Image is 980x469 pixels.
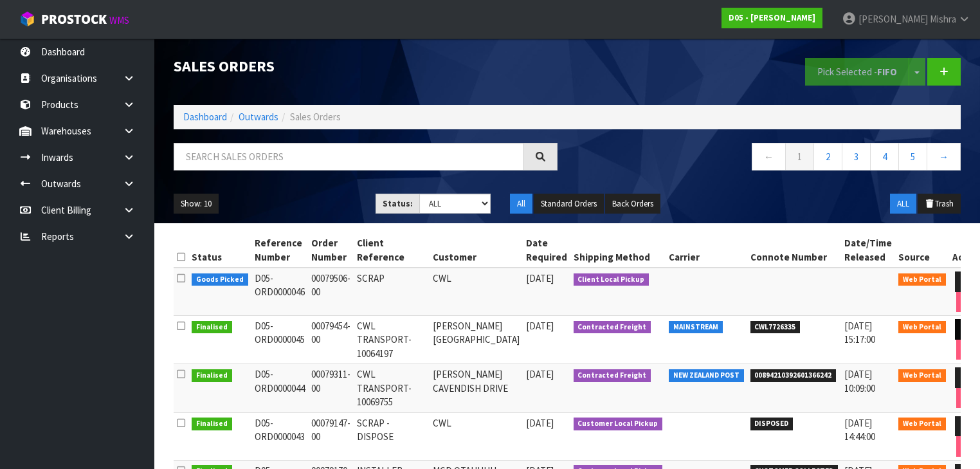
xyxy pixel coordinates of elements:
td: [PERSON_NAME] [GEOGRAPHIC_DATA] [430,316,523,364]
td: [PERSON_NAME] CAVENDISH DRIVE [430,364,523,412]
td: SCRAP [354,268,430,316]
span: Sales Orders [290,111,341,123]
td: CWL TRANSPORT-10064197 [354,316,430,364]
span: Web Portal [898,418,946,430]
span: Web Portal [898,369,946,382]
span: Customer Local Pickup [574,418,663,430]
input: Search sales orders [174,143,524,170]
a: Dashboard [183,111,227,123]
span: [DATE] 14:44:00 [844,417,875,443]
span: Finalised [192,418,232,430]
button: All [510,194,532,214]
td: D05-ORD0000046 [251,268,308,316]
span: Contracted Freight [574,321,651,334]
small: WMS [109,14,129,26]
span: [DATE] [526,368,554,380]
button: Show: 10 [174,194,219,214]
a: 1 [785,143,814,170]
th: Reference Number [251,233,308,268]
td: D05-ORD0000043 [251,412,308,460]
span: [DATE] [526,320,554,332]
td: 00079506-00 [308,268,354,316]
img: cube-alt.png [19,11,35,27]
a: Outwards [239,111,278,123]
a: D05 - [PERSON_NAME] [721,8,822,28]
nav: Page navigation [577,143,961,174]
span: [PERSON_NAME] [858,13,928,25]
span: [DATE] [526,417,554,429]
span: Finalised [192,369,232,382]
span: [DATE] [526,272,554,284]
span: NEW ZEALAND POST [669,369,744,382]
td: CWL [430,412,523,460]
button: Back Orders [605,194,660,214]
h1: Sales Orders [174,58,558,75]
th: Client Reference [354,233,430,268]
td: 00079454-00 [308,316,354,364]
td: SCRAP - DISPOSE [354,412,430,460]
button: Standard Orders [534,194,604,214]
td: CWL [430,268,523,316]
button: ALL [890,194,916,214]
a: 4 [870,143,899,170]
td: CWL TRANSPORT-10069755 [354,364,430,412]
span: Client Local Pickup [574,273,649,286]
span: Web Portal [898,321,946,334]
th: Carrier [666,233,747,268]
button: Trash [918,194,961,214]
span: Goods Picked [192,273,248,286]
strong: Status: [383,198,413,209]
span: 00894210392601366242 [750,369,837,382]
span: Finalised [192,321,232,334]
span: Contracted Freight [574,369,651,382]
a: 3 [842,143,871,170]
span: Mishra [930,13,956,25]
td: 00079311-00 [308,364,354,412]
th: Status [188,233,251,268]
th: Connote Number [747,233,842,268]
td: D05-ORD0000045 [251,316,308,364]
span: MAINSTREAM [669,321,723,334]
td: D05-ORD0000044 [251,364,308,412]
th: Date Required [523,233,570,268]
span: [DATE] 15:17:00 [844,320,875,345]
th: Customer [430,233,523,268]
span: [DATE] 10:09:00 [844,368,875,394]
a: 2 [813,143,842,170]
span: CWL7726335 [750,321,801,334]
strong: D05 - [PERSON_NAME] [729,12,815,23]
th: Shipping Method [570,233,666,268]
a: → [927,143,961,170]
span: Web Portal [898,273,946,286]
span: DISPOSED [750,418,794,430]
a: 5 [898,143,927,170]
td: 00079147-00 [308,412,354,460]
strong: FIFO [877,66,897,78]
th: Date/Time Released [841,233,895,268]
a: ← [752,143,786,170]
th: Order Number [308,233,354,268]
button: Pick Selected -FIFO [805,58,909,86]
span: ProStock [41,11,107,28]
th: Source [895,233,949,268]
